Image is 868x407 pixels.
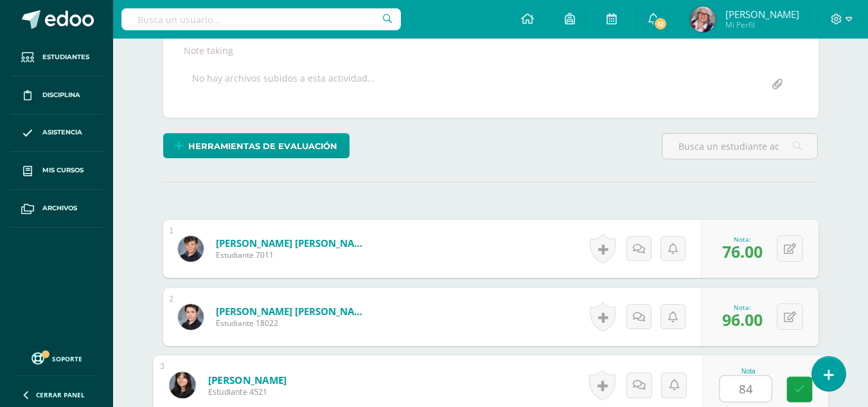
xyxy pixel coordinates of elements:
input: Busca un estudiante aquí... [662,134,817,159]
a: Herramientas de evaluación [163,133,350,158]
span: Estudiantes [42,52,89,62]
img: 9e7d15a7df74504af05695bdc0a4daf2.png [178,236,204,262]
span: Cerrar panel [36,390,85,399]
span: Estudiante 4521 [208,386,287,398]
span: Mis cursos [42,165,84,176]
a: Archivos [10,190,103,228]
span: Mi Perfil [725,19,799,30]
span: 12 [653,17,668,31]
span: Asistencia [42,127,82,138]
a: [PERSON_NAME] [PERSON_NAME] [216,237,370,249]
img: 304d5b1c67bd608131a7673bfd7614bc.png [178,304,204,330]
span: Archivos [42,203,77,213]
span: Soporte [52,354,82,363]
span: Herramientas de evaluación [188,134,337,158]
a: Soporte [15,349,98,366]
a: Mis cursos [10,152,103,190]
img: 7de273724334d18f893024ffcbbd66c7.png [169,372,195,398]
input: Busca un usuario... [121,8,401,30]
span: [PERSON_NAME] [725,8,799,21]
span: Disciplina [42,90,80,100]
span: Estudiante 7011 [216,249,370,260]
a: Asistencia [10,114,103,152]
a: [PERSON_NAME] [208,373,287,386]
div: Nota [719,368,777,375]
div: Nota: [722,235,763,244]
span: Estudiante 18022 [216,318,370,329]
span: 96.00 [722,309,763,330]
a: Estudiantes [10,39,103,77]
span: 76.00 [722,240,763,262]
div: Note taking [179,44,803,57]
div: Nota: [722,303,763,312]
div: No hay archivos subidos a esta actividad... [192,72,375,97]
a: [PERSON_NAME] [PERSON_NAME] [216,305,370,318]
img: d15f609fbe877e890c67bc9977e491b7.png [690,6,716,32]
a: Disciplina [10,77,103,114]
input: 0-100.0 [720,376,771,402]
